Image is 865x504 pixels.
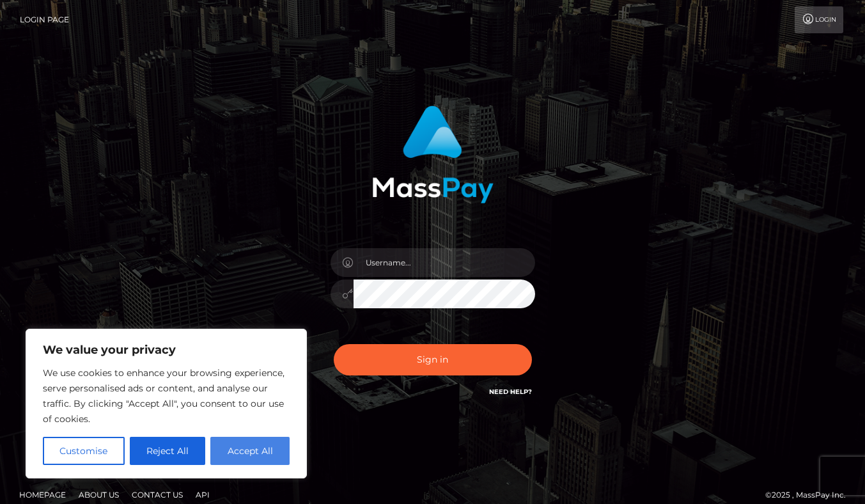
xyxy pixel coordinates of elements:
[354,248,535,277] input: Username...
[372,106,494,203] img: MassPay Login
[765,488,855,502] div: © 2025 , MassPay Inc.
[334,344,532,375] button: Sign in
[43,437,125,465] button: Customise
[43,342,290,358] p: We value your privacy
[795,6,843,33] a: Login
[489,388,532,396] a: Need Help?
[210,437,290,465] button: Accept All
[130,437,206,465] button: Reject All
[20,6,69,33] a: Login Page
[43,365,290,427] p: We use cookies to enhance your browsing experience, serve personalised ads or content, and analys...
[26,329,307,478] div: We value your privacy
